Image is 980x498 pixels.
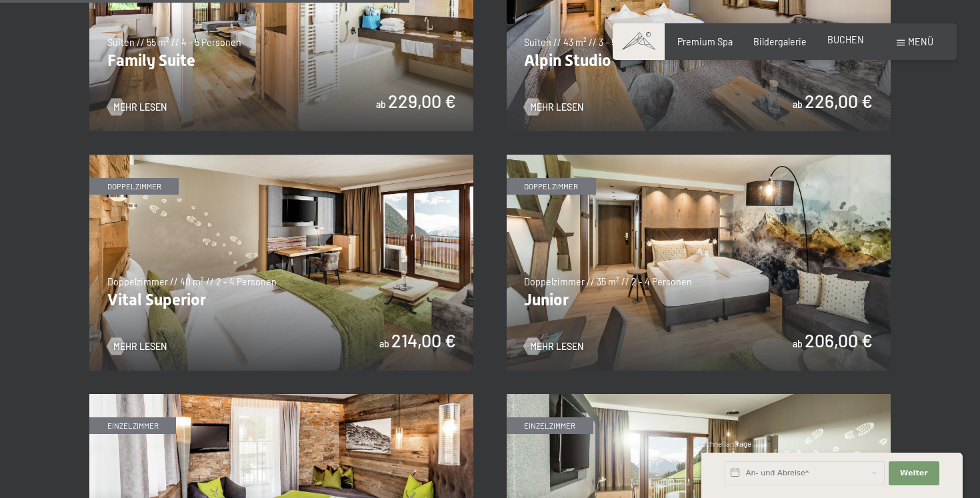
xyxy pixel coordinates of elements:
a: Single Superior [507,394,891,401]
a: Mehr Lesen [107,101,167,114]
a: BUCHEN [827,34,864,45]
img: Junior [507,155,891,371]
span: Mehr Lesen [113,101,167,114]
span: Mehr Lesen [530,101,583,114]
span: Mehr Lesen [113,340,167,353]
img: Vital Superior [89,155,473,371]
a: Premium Spa [677,36,733,47]
a: Junior [507,155,891,162]
a: Mehr Lesen [524,340,583,353]
span: Weiter [900,468,928,479]
button: Weiter [889,461,939,485]
a: Vital Superior [89,155,473,162]
span: Mehr Lesen [530,340,583,353]
a: Bildergalerie [753,36,807,47]
a: Mehr Lesen [524,101,583,114]
a: Single Alpin [89,394,473,401]
span: Schnellanfrage [701,439,751,448]
a: Mehr Lesen [107,340,167,353]
span: Menü [908,36,933,47]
